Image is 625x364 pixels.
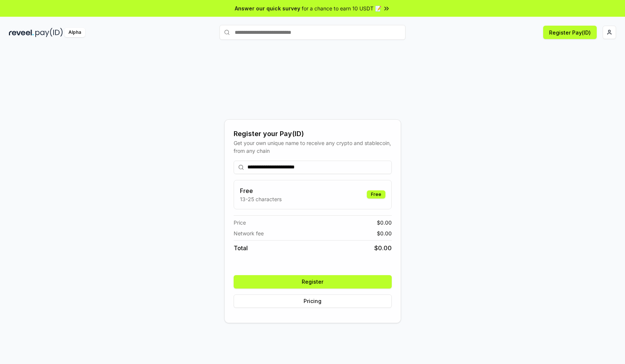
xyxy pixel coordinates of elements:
h3: Free [240,186,282,195]
span: $ 0.00 [377,229,392,237]
span: Price [234,219,246,226]
span: $ 0.00 [377,219,392,226]
span: Answer our quick survey [235,4,300,12]
div: Register your Pay(ID) [234,129,392,139]
span: $ 0.00 [374,244,392,252]
div: Alpha [64,28,85,37]
button: Register [234,275,392,289]
span: for a chance to earn 10 USDT 📝 [302,4,381,12]
button: Pricing [234,294,392,308]
img: reveel_dark [9,28,34,37]
div: Get your own unique name to receive any crypto and stablecoin, from any chain [234,139,392,155]
span: Network fee [234,229,264,237]
div: Free [367,190,385,199]
button: Register Pay(ID) [543,26,597,39]
span: Total [234,244,248,252]
img: pay_id [35,28,63,37]
p: 13-25 characters [240,195,282,203]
